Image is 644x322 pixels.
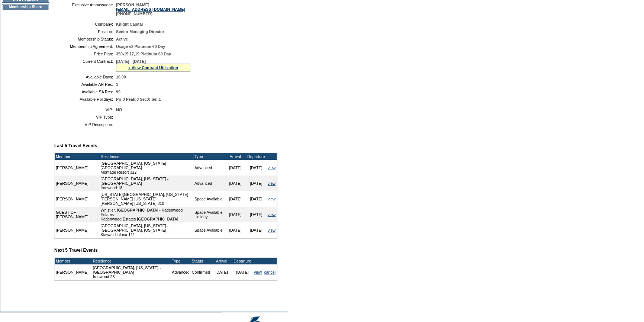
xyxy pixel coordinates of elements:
td: [PERSON_NAME] [55,222,100,238]
td: Available Days: [57,75,113,79]
td: [DATE] [246,160,267,176]
a: view [254,270,262,274]
td: Departure [246,153,267,160]
a: view [268,165,276,170]
td: Residence [100,153,193,160]
td: Status [191,258,211,264]
td: Space Available [193,191,225,207]
td: Exclusive Ambassador: [57,3,113,16]
span: 16.00 [116,75,126,79]
td: [PERSON_NAME] [55,176,100,191]
td: Member [55,258,90,264]
td: Whistler, [GEOGRAPHIC_DATA] - Kadenwood Estates Kadenwood Estates [GEOGRAPHIC_DATA] [100,207,193,222]
span: Pri:0 Peak:0 Sec:0 Sel:1 [116,97,161,102]
td: Space Available Holiday [193,207,225,222]
td: Departure [232,258,253,264]
td: [DATE] [225,207,246,222]
span: Senior Managing Director [116,29,164,34]
td: Available SA Res: [57,90,113,94]
td: [PERSON_NAME] [55,160,100,176]
td: [DATE] [225,191,246,207]
td: [GEOGRAPHIC_DATA], [US_STATE] - [GEOGRAPHIC_DATA] Ironwood 18 [100,176,193,191]
a: » View Contract Utilization [128,65,178,70]
td: Member [55,153,100,160]
td: [DATE] [225,222,246,238]
td: Type [171,258,190,264]
td: VIP: [57,107,113,112]
td: Membership Status: [57,37,113,41]
td: [PERSON_NAME] [55,264,90,280]
td: Advanced [171,264,190,280]
td: [DATE] [225,176,246,191]
td: [DATE] [246,207,267,222]
td: Membership Share [2,4,49,10]
td: Space Available [193,222,225,238]
a: view [268,197,276,201]
td: [DATE] [246,191,267,207]
td: Advanced [193,176,225,191]
span: [PERSON_NAME] [PHONE_NUMBER] [116,3,185,16]
span: 350-15,17,19 Platinum 60 Day [116,52,171,56]
span: [DATE] - [DATE] [116,59,146,64]
td: GUEST OF [PERSON_NAME] [55,207,100,222]
span: 1 [116,82,118,87]
a: [EMAIL_ADDRESS][DOMAIN_NAME] [116,7,185,12]
td: VIP Type: [57,115,113,119]
a: view [268,181,276,186]
span: Knight Capital [116,22,143,26]
td: Membership Agreement: [57,44,113,49]
td: Position: [57,29,113,34]
td: [GEOGRAPHIC_DATA], [US_STATE] - [GEOGRAPHIC_DATA] Montage Resort 312 [100,160,193,176]
td: [DATE] [246,222,267,238]
span: NO [116,107,122,112]
b: Last 5 Travel Events [54,143,97,148]
td: [US_STATE][GEOGRAPHIC_DATA], [US_STATE] - [PERSON_NAME] [US_STATE] [PERSON_NAME] [US_STATE] 810 [100,191,193,207]
td: [GEOGRAPHIC_DATA], [US_STATE] - [GEOGRAPHIC_DATA], [US_STATE] Kiawah Halona 111 [100,222,193,238]
td: Type [193,153,225,160]
td: Arrival [225,153,246,160]
a: view [268,228,276,232]
td: Available AR Res: [57,82,113,87]
td: [DATE] [225,160,246,176]
td: VIP Description: [57,122,113,127]
td: Advanced [193,160,225,176]
td: Current Contract: [57,59,113,72]
span: Active [116,37,128,41]
span: Usage v2 Platinum 60 Day [116,44,165,49]
a: view [268,212,276,217]
td: Available Holidays: [57,97,113,102]
td: [DATE] [246,176,267,191]
td: [DATE] [232,264,253,280]
b: Next 5 Travel Events [54,248,98,253]
td: Confirmed [191,264,211,280]
td: [GEOGRAPHIC_DATA], [US_STATE] - [GEOGRAPHIC_DATA] Ironwood 23 [92,264,171,280]
td: Price Plan: [57,52,113,56]
td: Arrival [211,258,232,264]
td: Residence [92,258,171,264]
td: Company: [57,22,113,26]
td: [PERSON_NAME] [55,191,100,207]
span: 99 [116,90,120,94]
td: [DATE] [211,264,232,280]
a: cancel [264,270,276,274]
